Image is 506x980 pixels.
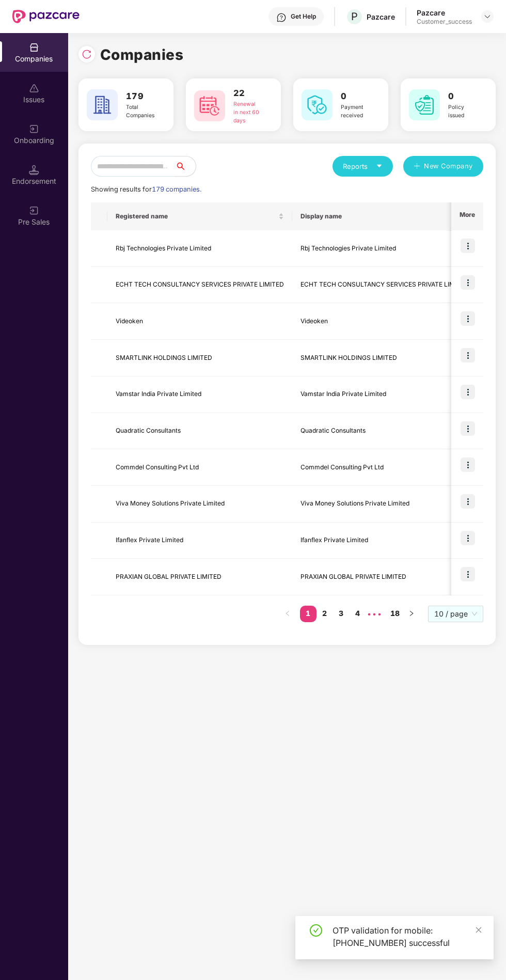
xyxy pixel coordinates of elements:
th: Registered name [107,202,292,230]
h3: 22 [233,87,261,100]
h3: 179 [126,90,154,103]
img: icon [461,348,475,362]
td: SMARTLINK HOLDINGS LIMITED [107,340,292,376]
img: svg+xml;base64,PHN2ZyB4bWxucz0iaHR0cDovL3d3dy53My5vcmcvMjAwMC9zdmciIHdpZHRoPSI2MCIgaGVpZ2h0PSI2MC... [302,89,333,120]
img: svg+xml;base64,PHN2ZyB4bWxucz0iaHR0cDovL3d3dy53My5vcmcvMjAwMC9zdmciIHdpZHRoPSI2MCIgaGVpZ2h0PSI2MC... [87,89,118,120]
a: 3 [333,606,350,621]
img: svg+xml;base64,PHN2ZyB4bWxucz0iaHR0cDovL3d3dy53My5vcmcvMjAwMC9zdmciIHdpZHRoPSI2MCIgaGVpZ2h0PSI2MC... [194,90,225,121]
div: Reports [343,161,383,171]
span: ••• [366,606,383,622]
span: close [475,926,482,934]
span: Display name [301,212,461,220]
img: svg+xml;base64,PHN2ZyBpZD0iRHJvcGRvd24tMzJ4MzIiIHhtbG5zPSJodHRwOi8vd3d3LnczLm9yZy8yMDAwL3N2ZyIgd2... [483,12,492,21]
img: svg+xml;base64,PHN2ZyBpZD0iSXNzdWVzX2Rpc2FibGVkIiB4bWxucz0iaHR0cDovL3d3dy53My5vcmcvMjAwMC9zdmciIH... [29,83,39,93]
div: Page Size [428,606,483,622]
div: OTP validation for mobile: [PHONE_NUMBER] successful [333,924,481,949]
span: 10 / page [434,606,477,622]
td: Viva Money Solutions Private Limited [292,486,477,523]
img: svg+xml;base64,PHN2ZyBpZD0iUmVsb2FkLTMyeDMyIiB4bWxucz0iaHR0cDovL3d3dy53My5vcmcvMjAwMC9zdmciIHdpZH... [82,49,92,59]
span: P [351,10,358,23]
img: icon [461,421,475,436]
th: More [451,202,483,230]
td: Videoken [107,303,292,340]
div: Policy issued [448,103,476,120]
button: plusNew Company [403,156,483,177]
td: Rbj Technologies Private Limited [292,230,477,267]
a: 2 [317,606,333,621]
li: Previous Page [279,606,296,622]
td: Rbj Technologies Private Limited [107,230,292,267]
td: Vamstar India Private Limited [292,376,477,413]
img: icon [461,311,475,326]
li: 4 [350,606,366,622]
img: New Pazcare Logo [12,10,80,23]
img: icon [461,567,475,581]
a: 18 [387,606,403,621]
div: Payment received [341,103,369,120]
li: 3 [333,606,350,622]
div: Pazcare [417,8,472,18]
td: Videoken [292,303,477,340]
img: svg+xml;base64,PHN2ZyBpZD0iQ29tcGFuaWVzIiB4bWxucz0iaHR0cDovL3d3dy53My5vcmcvMjAwMC9zdmciIHdpZHRoPS... [29,42,39,53]
td: PRAXIAN GLOBAL PRIVATE LIMITED [107,559,292,595]
span: right [408,610,415,617]
li: 18 [387,606,403,622]
img: svg+xml;base64,PHN2ZyBpZD0iSGVscC0zMngzMiIgeG1sbnM9Imh0dHA6Ly93d3cudzMub3JnLzIwMDAvc3ZnIiB3aWR0aD... [276,12,287,23]
li: 2 [317,606,333,622]
td: Ifanflex Private Limited [292,523,477,559]
img: svg+xml;base64,PHN2ZyB3aWR0aD0iMjAiIGhlaWdodD0iMjAiIHZpZXdCb3g9IjAgMCAyMCAyMCIgZmlsbD0ibm9uZSIgeG... [29,206,39,216]
button: search [175,156,196,177]
span: caret-down [376,163,383,169]
span: check-circle [310,924,322,937]
img: icon [461,457,475,472]
button: right [403,606,420,622]
span: New Company [424,161,473,171]
span: plus [414,163,420,171]
span: 179 companies. [152,185,201,193]
button: left [279,606,296,622]
td: Ifanflex Private Limited [107,523,292,559]
img: svg+xml;base64,PHN2ZyB4bWxucz0iaHR0cDovL3d3dy53My5vcmcvMjAwMC9zdmciIHdpZHRoPSI2MCIgaGVpZ2h0PSI2MC... [409,89,440,120]
img: icon [461,239,475,253]
img: svg+xml;base64,PHN2ZyB3aWR0aD0iMTQuNSIgaGVpZ2h0PSIxNC41IiB2aWV3Qm94PSIwIDAgMTYgMTYiIGZpbGw9Im5vbm... [29,165,39,175]
li: Next 5 Pages [366,606,383,622]
td: Quadratic Consultants [107,413,292,450]
div: Renewal in next 60 days [233,100,261,125]
div: Customer_success [417,18,472,26]
a: 4 [350,606,366,621]
img: icon [461,385,475,399]
td: Commdel Consulting Pvt Ltd [292,449,477,486]
a: 1 [300,606,317,621]
td: Quadratic Consultants [292,413,477,450]
td: PRAXIAN GLOBAL PRIVATE LIMITED [292,559,477,595]
img: icon [461,275,475,290]
div: Get Help [291,12,316,21]
h3: 0 [448,90,476,103]
img: svg+xml;base64,PHN2ZyB3aWR0aD0iMjAiIGhlaWdodD0iMjAiIHZpZXdCb3g9IjAgMCAyMCAyMCIgZmlsbD0ibm9uZSIgeG... [29,124,39,134]
td: Viva Money Solutions Private Limited [107,486,292,523]
span: search [175,162,196,170]
h1: Companies [100,43,184,66]
td: ECHT TECH CONSULTANCY SERVICES PRIVATE LIMITED [292,267,477,304]
span: left [284,610,291,617]
span: Showing results for [91,185,201,193]
span: Registered name [116,212,276,220]
td: Commdel Consulting Pvt Ltd [107,449,292,486]
li: Next Page [403,606,420,622]
div: Pazcare [367,12,395,22]
th: Display name [292,202,477,230]
td: ECHT TECH CONSULTANCY SERVICES PRIVATE LIMITED [107,267,292,304]
td: Vamstar India Private Limited [107,376,292,413]
img: icon [461,531,475,545]
img: icon [461,494,475,509]
li: 1 [300,606,317,622]
div: Total Companies [126,103,154,120]
h3: 0 [341,90,369,103]
td: SMARTLINK HOLDINGS LIMITED [292,340,477,376]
